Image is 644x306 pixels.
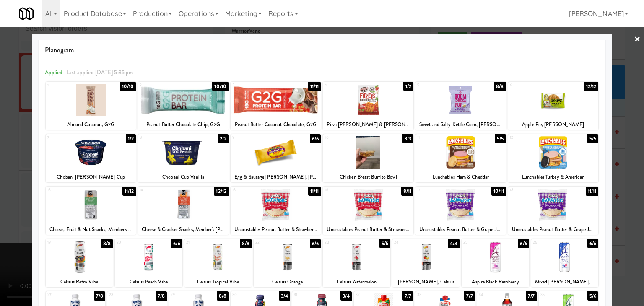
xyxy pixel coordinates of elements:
[509,224,597,235] div: Uncrustables Peanut Butter & Grape Jelly
[231,82,321,130] div: 311/11Peanut Butter Coconut Chocolate, G2G
[415,82,506,130] div: 58/8Sweet and Salty Kettle Corn, [PERSON_NAME]'s Boomchickapop
[231,172,321,182] div: Egg & Sausage [PERSON_NAME], [PERSON_NAME]
[184,277,252,287] div: Celsius Tropical Vibe
[46,224,136,235] div: Cheese, Fruit & Nut Snacks, Member's [PERSON_NAME]
[116,277,181,287] div: Celsius Peach Vibe
[462,239,529,287] div: 256/6Aspire Black Raspberry
[308,82,321,91] div: 11/11
[117,239,148,246] div: 20
[109,291,137,298] div: 28
[115,239,182,287] div: 206/6Celsius Peach Vibe
[394,277,458,287] div: [PERSON_NAME], Celsius
[325,239,356,246] div: 23
[47,291,75,298] div: 27
[323,187,413,235] div: 168/11Uncrustables Peanut Butter & Strawberry Jelly
[464,291,475,301] div: 7/7
[417,187,461,194] div: 17
[340,291,352,301] div: 3/4
[186,239,218,246] div: 21
[417,291,445,298] div: 33
[212,82,229,91] div: 10/10
[508,187,599,235] div: 1811/11Uncrustables Peanut Butter & Grape Jelly
[254,239,321,287] div: 226/6Celsius Orange
[138,187,229,235] div: 1412/12Cheese & Cracker Snacks, Member's [PERSON_NAME]
[231,187,321,235] div: 1511/11Uncrustables Peanut Butter & Strawberry Jelly
[218,134,229,143] div: 2/2
[255,277,319,287] div: Celsius Orange
[417,224,505,235] div: Uncrustables Peanut Butter & Grape Jelly
[417,172,505,182] div: Lunchables Ham & Cheddar
[255,239,287,246] div: 22
[46,277,113,287] div: Celsius Retro Vibe
[47,82,91,89] div: 1
[463,239,495,246] div: 25
[324,172,412,182] div: Chicken Breast Burrito Bowl
[586,187,599,196] div: 11/11
[494,82,506,91] div: 8/8
[402,291,413,301] div: 7/7
[532,277,597,287] div: Mixed [PERSON_NAME], Aspire
[138,134,229,182] div: 82/2Chobani Cup Vanilla
[46,172,136,182] div: Chobani [PERSON_NAME] Cup
[231,224,321,235] div: Uncrustables Peanut Butter & Strawberry Jelly
[232,224,320,235] div: Uncrustables Peanut Butter & Strawberry Jelly
[509,119,597,130] div: Apple Pie, [PERSON_NAME]
[217,291,229,301] div: 8/8
[122,187,136,196] div: 11/12
[356,291,384,298] div: 32
[47,134,91,141] div: 7
[584,82,599,91] div: 12/12
[139,224,227,235] div: Cheese & Cracker Snacks, Member's [PERSON_NAME]
[279,291,290,301] div: 3/4
[510,134,553,141] div: 12
[403,82,413,91] div: 1/2
[531,239,598,287] div: 266/6Mixed [PERSON_NAME], Aspire
[462,277,529,287] div: Aspire Black Raspberry
[45,44,599,57] span: Planogram
[510,82,553,89] div: 6
[214,187,229,196] div: 12/12
[47,277,112,287] div: Celsius Retro Vibe
[45,68,63,76] span: Applied
[140,134,183,141] div: 8
[634,27,641,53] a: ×
[120,82,136,91] div: 10/10
[324,119,412,130] div: Pizza [PERSON_NAME] & [PERSON_NAME]'s Fitzels
[379,239,390,248] div: 5/5
[231,119,321,130] div: Peanut Butter Coconut Chocolate, G2G
[94,291,105,301] div: 7/8
[479,291,507,298] div: 34
[415,224,506,235] div: Uncrustables Peanut Butter & Grape Jelly
[533,239,565,246] div: 26
[232,187,276,194] div: 15
[392,277,460,287] div: [PERSON_NAME], Celsius
[587,134,598,143] div: 5/5
[325,187,368,194] div: 16
[324,224,412,235] div: Uncrustables Peanut Butter & Strawberry Jelly
[140,187,183,194] div: 14
[495,134,506,143] div: 5/5
[587,239,598,248] div: 6/6
[323,277,390,287] div: Celsius Watermelon
[171,239,182,248] div: 6/6
[66,68,133,76] span: Last applied [DATE] 5:35 pm
[323,119,413,130] div: Pizza [PERSON_NAME] & [PERSON_NAME]'s Fitzels
[417,82,461,89] div: 5
[323,134,413,182] div: 103/3Chicken Breast Burrito Bowl
[46,82,136,130] div: 110/10Almond Coconut, G2G
[139,119,227,130] div: Peanut Butter Chocolate Chip, G2G
[47,239,79,246] div: 19
[415,119,506,130] div: Sweet and Salty Kettle Corn, [PERSON_NAME]'s Boomchickapop
[232,291,260,298] div: 30
[46,134,136,182] div: 71/2Chobani [PERSON_NAME] Cup
[46,119,136,130] div: Almond Coconut, G2G
[509,172,597,182] div: Lunchables Turkey & American
[46,239,113,287] div: 198/8Celsius Retro Vibe
[323,82,413,130] div: 41/2Pizza [PERSON_NAME] & [PERSON_NAME]'s Fitzels
[510,187,553,194] div: 18
[232,82,276,89] div: 3
[47,187,91,194] div: 13
[294,291,322,298] div: 31
[156,291,167,301] div: 7/8
[323,224,413,235] div: Uncrustables Peanut Butter & Strawberry Jelly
